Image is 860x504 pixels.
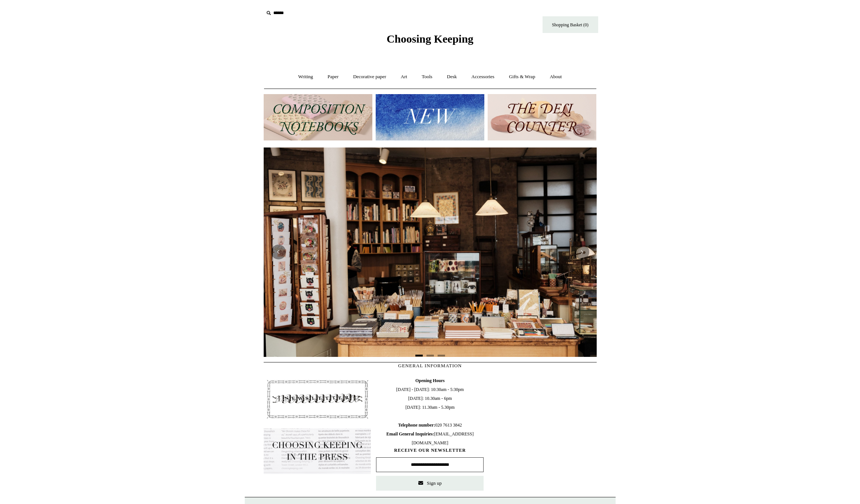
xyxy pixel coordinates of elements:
[271,245,286,259] button: Previous
[543,67,569,87] a: About
[386,431,474,445] span: [EMAIL_ADDRESS][DOMAIN_NAME]
[574,245,589,259] button: Next
[415,67,439,87] a: Tools
[346,67,393,87] a: Decorative paper
[264,428,371,474] img: pf-635a2b01-aa89-4342-bbcd-4371b60f588c--In-the-press-Button_1200x.jpg
[489,376,596,487] iframe: google_map
[376,476,484,491] button: Sign up
[321,67,345,87] a: Paper
[291,67,320,87] a: Writing
[264,94,372,140] img: 202302 Composition ledgers.jpg__PID:69722ee6-fa44-49dd-a067-31375e5d54ec
[426,355,434,357] button: Page 2
[488,94,596,140] img: The Deli Counter
[386,431,434,437] b: Email General Inquiries:
[264,147,597,357] img: 20250131 INSIDE OF THE SHOP.jpg__PID:b9484a69-a10a-4bde-9e8d-1408d3d5e6ad
[394,67,414,87] a: Art
[427,480,442,486] span: Sign up
[264,376,371,422] img: pf-4db91bb9--1305-Newsletter-Button_1200x.jpg
[415,378,445,383] b: Opening Hours
[376,447,484,454] span: RECEIVE OUR NEWSLETTER
[398,422,435,428] b: Telephone number
[465,67,501,87] a: Accessories
[438,355,445,357] button: Page 3
[502,67,542,87] a: Gifts & Wrap
[386,33,473,45] span: Choosing Keeping
[440,67,464,87] a: Desk
[398,363,462,368] span: GENERAL INFORMATION
[434,422,435,428] b: :
[415,355,423,357] button: Page 1
[543,16,598,33] a: Shopping Basket (0)
[376,94,484,140] img: New.jpg__PID:f73bdf93-380a-4a35-bcfe-7823039498e1
[376,376,484,447] span: [DATE] - [DATE]: 10:30am - 5:30pm [DATE]: 10.30am - 6pm [DATE]: 11.30am - 5.30pm 020 7613 3842
[386,39,473,44] a: Choosing Keeping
